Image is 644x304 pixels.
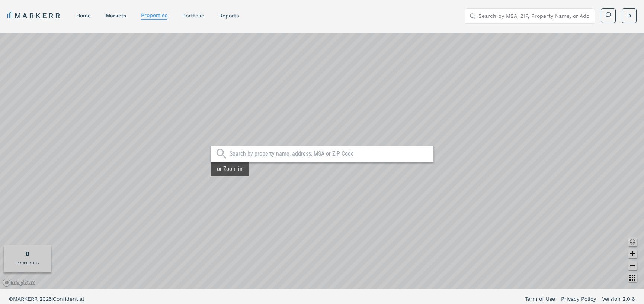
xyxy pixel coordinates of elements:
[628,273,637,282] button: Other options map button
[106,13,126,19] a: markets
[628,237,637,246] button: Change style map button
[76,13,91,19] a: home
[53,296,84,302] span: Confidential
[561,295,596,303] a: Privacy Policy
[39,296,53,302] span: 2025 |
[602,295,635,303] a: Version 2.0.6
[16,260,39,266] div: PROPERTIES
[141,12,167,18] a: properties
[25,249,30,259] div: Total of properties
[13,296,39,302] span: MARKERR
[628,261,637,270] button: Zoom out map button
[622,8,637,23] button: D
[219,13,239,19] a: reports
[525,295,555,303] a: Term of Use
[230,150,430,158] input: Search by property name, address, MSA or ZIP Code
[2,278,35,287] a: Mapbox logo
[9,296,13,302] span: ©
[182,13,204,19] a: Portfolio
[628,249,637,258] button: Zoom in map button
[478,9,590,23] input: Search by MSA, ZIP, Property Name, or Address
[7,10,61,21] a: MARKERR
[627,12,631,19] span: D
[211,162,249,176] div: or Zoom in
